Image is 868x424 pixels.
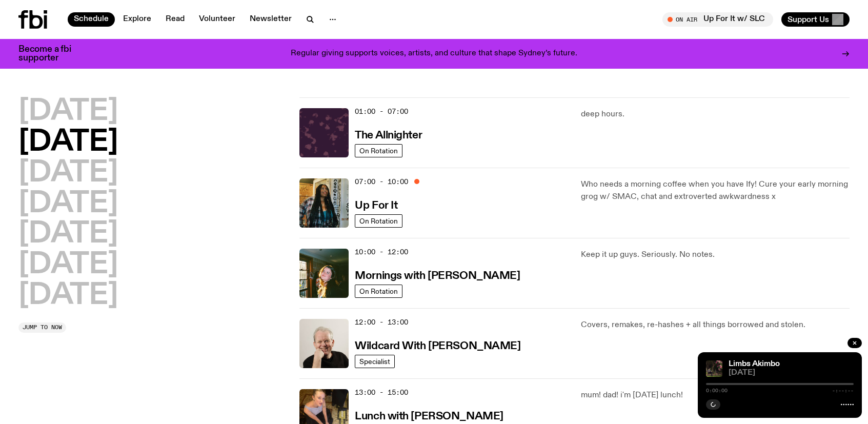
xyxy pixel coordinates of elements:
[18,220,118,249] button: [DATE]
[355,341,520,352] h3: Wildcard With [PERSON_NAME]
[18,281,118,310] button: [DATE]
[18,45,84,63] h3: Become a fbi supporter
[355,355,395,368] a: Specialist
[299,319,349,368] img: Stuart is smiling charmingly, wearing a black t-shirt against a stark white background.
[193,12,241,27] a: Volunteer
[581,319,850,331] p: Covers, remakes, re-hashes + all things borrowed and stolen.
[355,247,408,257] span: 10:00 - 12:00
[18,159,118,188] button: [DATE]
[355,411,503,422] h3: Lunch with [PERSON_NAME]
[355,388,408,397] span: 13:00 - 15:00
[355,214,402,228] a: On Rotation
[18,190,118,218] button: [DATE]
[359,147,398,155] span: On Rotation
[355,130,422,141] h3: The Allnighter
[355,177,408,187] span: 07:00 - 10:00
[359,288,398,295] span: On Rotation
[18,128,118,157] button: [DATE]
[781,12,850,27] button: Support Us
[355,198,397,211] a: Up For It
[355,107,408,116] span: 01:00 - 07:00
[23,325,62,330] span: Jump to now
[355,285,402,298] a: On Rotation
[355,200,397,211] h3: Up For It
[359,358,390,366] span: Specialist
[68,12,115,27] a: Schedule
[706,388,728,393] span: 0:00:00
[662,12,773,27] button: On AirUp For It w/ SLC
[299,178,349,228] img: Ify - a Brown Skin girl with black braided twists, looking up to the side with her tongue stickin...
[18,97,118,126] button: [DATE]
[832,388,854,393] span: -:--:--
[706,360,722,377] img: Jackson sits at an outdoor table, legs crossed and gazing at a black and brown dog also sitting a...
[581,249,850,261] p: Keep it up guys. Seriously. No notes.
[729,360,780,368] a: Limbs Akimbo
[159,12,191,27] a: Read
[581,389,850,401] p: mum! dad! i'm [DATE] lunch!
[299,249,349,298] img: Freya smiles coyly as she poses for the image.
[244,12,298,27] a: Newsletter
[581,178,850,203] p: Who needs a morning coffee when you have Ify! Cure your early morning grog w/ SMAC, chat and extr...
[18,251,118,279] button: [DATE]
[788,15,829,24] span: Support Us
[355,144,402,157] a: On Rotation
[355,317,408,327] span: 12:00 - 13:00
[355,128,422,141] a: The Allnighter
[581,108,850,120] p: deep hours.
[355,339,520,352] a: Wildcard With [PERSON_NAME]
[729,369,854,377] span: [DATE]
[291,49,577,58] p: Regular giving supports voices, artists, and culture that shape Sydney’s future.
[359,217,398,225] span: On Rotation
[355,271,520,281] h3: Mornings with [PERSON_NAME]
[18,322,66,333] button: Jump to now
[117,12,157,27] a: Explore
[355,409,503,422] a: Lunch with [PERSON_NAME]
[355,269,520,281] a: Mornings with [PERSON_NAME]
